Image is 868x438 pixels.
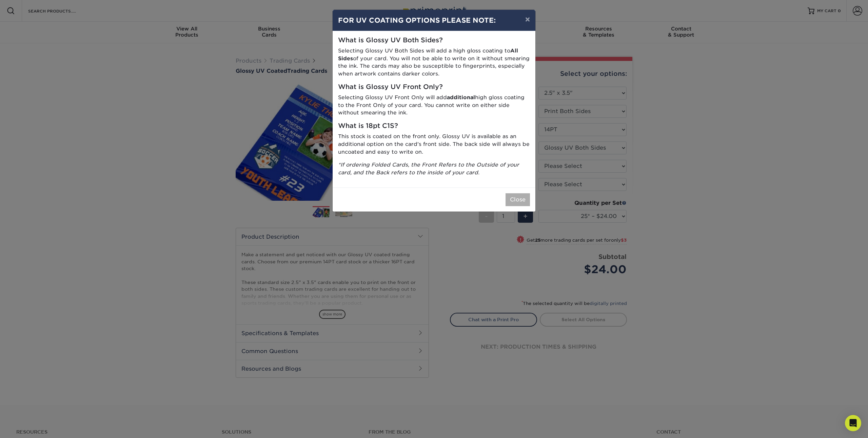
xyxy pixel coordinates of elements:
[338,161,519,176] i: *If ordering Folded Cards, the Front Refers to the Outside of your card, and the Back refers to t...
[338,94,530,117] p: Selecting Glossy UV Front Only will add high gloss coating to the Front Only of your card. You ca...
[506,193,530,206] button: Close
[338,37,530,44] h5: What is Glossy UV Both Sides?
[338,133,530,156] p: This stock is coated on the front only. Glossy UV is available as an additional option on the car...
[338,83,530,91] h5: What is Glossy UV Front Only?
[338,15,530,25] h4: FOR UV COATING OPTIONS PLEASE NOTE:
[338,47,518,62] strong: All Sides
[338,47,530,78] p: Selecting Glossy UV Both Sides will add a high gloss coating to of your card. You will not be abl...
[845,415,861,431] div: Open Intercom Messenger
[520,10,535,29] button: ×
[338,122,530,130] h5: What is 18pt C1S?
[447,94,475,101] strong: additional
